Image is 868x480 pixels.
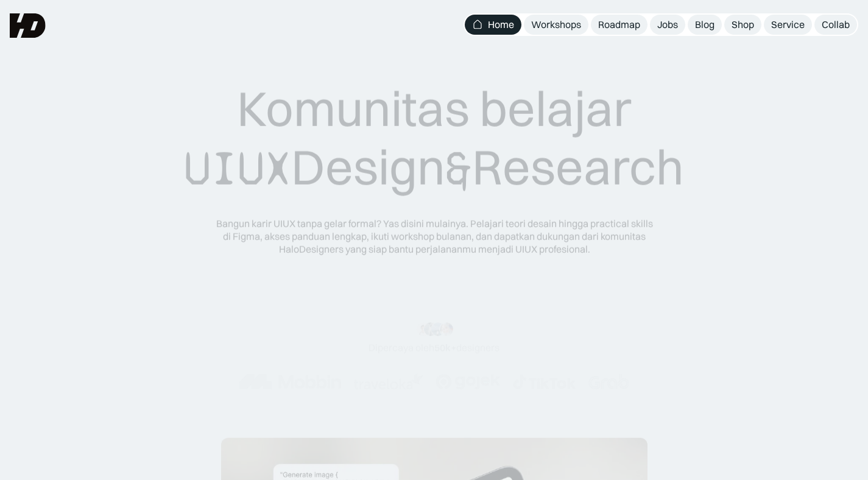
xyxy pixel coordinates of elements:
[445,139,472,198] span: &
[531,18,581,31] div: Workshops
[771,18,805,31] div: Service
[524,15,588,35] a: Workshops
[732,18,754,31] div: Shop
[369,342,499,355] div: Dipercaya oleh designers
[215,217,654,255] div: Bangun karir UIUX tanpa gelar formal? Yas disini mulainya. Pelajari teori desain hingga practical...
[814,15,857,35] a: Collab
[657,18,678,31] div: Jobs
[434,342,456,354] span: 50k+
[688,15,722,35] a: Blog
[764,15,812,35] a: Service
[598,18,640,31] div: Roadmap
[184,79,684,198] div: Komunitas belajar Design Research
[724,15,761,35] a: Shop
[488,18,514,31] div: Home
[465,15,521,35] a: Home
[591,15,647,35] a: Roadmap
[822,18,850,31] div: Collab
[695,18,715,31] div: Blog
[184,139,291,198] span: UIUX
[650,15,685,35] a: Jobs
